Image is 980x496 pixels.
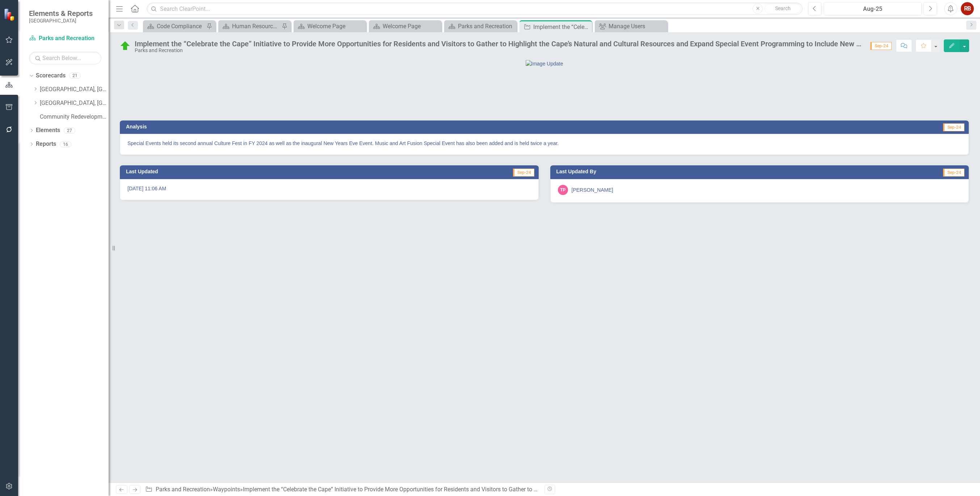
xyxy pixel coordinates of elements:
[458,22,515,31] div: Parks and Recreation
[69,73,81,79] div: 21
[609,22,665,31] div: Manage Users
[127,140,961,147] p: Special Events held its second annual Culture Fest in FY 2024 as well as the inaugural New Years ...
[60,141,71,147] div: 16
[119,40,131,52] img: On Schedule or Complete
[943,169,964,177] span: Sep-24
[572,186,613,194] div: [PERSON_NAME]
[36,140,56,148] a: Reports
[513,169,534,177] span: Sep-24
[824,2,922,15] button: Aug-25
[135,48,863,53] div: Parks and Recreation
[135,40,863,48] div: Implement the “Celebrate the Cape” Initiative to Provide More Opportunities for Residents and Vis...
[40,85,109,94] a: [GEOGRAPHIC_DATA], [GEOGRAPHIC_DATA] Business Initiatives
[36,72,66,80] a: Scorecards
[29,9,93,18] span: Elements & Reports
[307,22,364,31] div: Welcome Page
[961,2,974,15] button: RB
[29,52,101,64] input: Search Below...
[157,22,205,31] div: Code Compliance
[526,60,563,67] img: Image Update
[556,169,820,174] h3: Last Updated By
[446,22,515,31] a: Parks and Recreation
[870,42,892,50] span: Sep-24
[232,22,280,31] div: Human Resources Analytics Dashboard
[943,123,964,131] span: Sep-24
[295,22,364,31] a: Welcome Page
[40,99,109,107] a: [GEOGRAPHIC_DATA], [GEOGRAPHIC_DATA] Strategic Plan
[533,22,590,31] div: Implement the “Celebrate the Cape” Initiative to Provide More Opportunities for Residents and Vis...
[147,3,803,15] input: Search ClearPoint...
[145,22,205,31] a: Code Compliance
[558,185,568,195] div: TP
[120,179,539,200] div: [DATE] 11:06 AM
[213,486,240,493] a: Waypoints
[126,169,368,174] h3: Last Updated
[126,124,534,130] h3: Analysis
[775,5,791,11] span: Search
[371,22,439,31] a: Welcome Page
[29,18,93,24] small: [GEOGRAPHIC_DATA]
[826,5,919,13] div: Aug-25
[4,8,16,21] img: ClearPoint Strategy
[29,34,101,43] a: Parks and Recreation
[156,486,210,493] a: Parks and Recreation
[36,126,60,135] a: Elements
[383,22,439,31] div: Welcome Page
[64,127,75,133] div: 27
[220,22,280,31] a: Human Resources Analytics Dashboard
[40,113,109,121] a: Community Redevelopment Area
[765,4,801,14] button: Search
[597,22,665,31] a: Manage Users
[145,486,539,494] div: » »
